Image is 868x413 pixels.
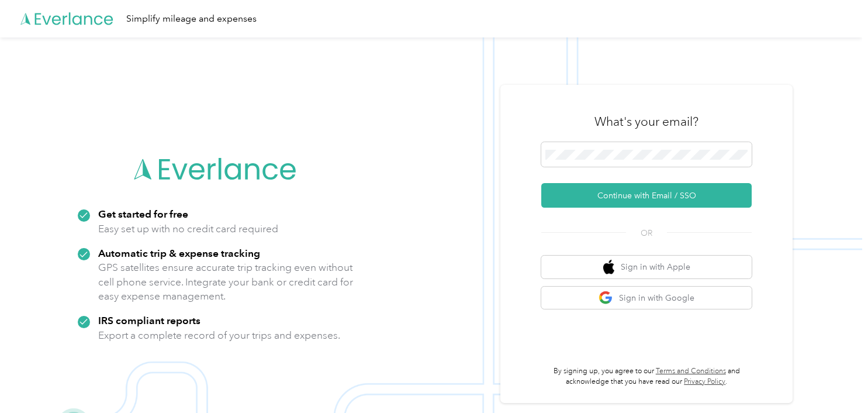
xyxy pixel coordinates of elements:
[603,260,615,274] img: apple logo
[684,377,725,386] a: Privacy Policy
[98,260,354,304] p: GPS satellites ensure accurate trip tracking even without cell phone service. Integrate your bank...
[126,12,257,26] div: Simplify mileage and expenses
[626,227,667,239] span: OR
[541,256,752,278] button: apple logoSign in with Apple
[98,208,188,220] strong: Get started for free
[594,113,698,130] h3: What's your email?
[98,314,200,326] strong: IRS compliant reports
[98,328,340,343] p: Export a complete record of your trips and expenses.
[98,247,260,259] strong: Automatic trip & expense tracking
[541,366,752,387] p: By signing up, you agree to our and acknowledge that you have read our .
[98,222,278,236] p: Easy set up with no credit card required
[541,183,752,208] button: Continue with Email / SSO
[656,367,726,376] a: Terms and Conditions
[599,291,613,305] img: google logo
[541,287,752,309] button: google logoSign in with Google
